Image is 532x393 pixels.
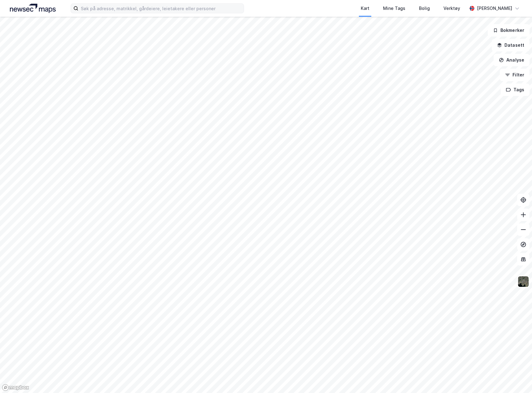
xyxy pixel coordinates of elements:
[517,276,529,287] img: 9k=
[501,363,532,393] div: Kontrollprogram for chat
[501,84,530,96] button: Tags
[477,5,512,12] div: [PERSON_NAME]
[383,5,405,12] div: Mine Tags
[500,69,530,81] button: Filter
[488,24,530,37] button: Bokmerker
[419,5,430,12] div: Bolig
[501,363,532,393] iframe: Chat Widget
[494,54,530,66] button: Analyse
[443,5,460,12] div: Verktøy
[78,4,244,13] input: Søk på adresse, matrikkel, gårdeiere, leietakere eller personer
[492,39,530,51] button: Datasett
[361,5,369,12] div: Kart
[2,384,29,391] a: Mapbox homepage
[10,4,56,13] img: logo.a4113a55bc3d86da70a041830d287a7e.svg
